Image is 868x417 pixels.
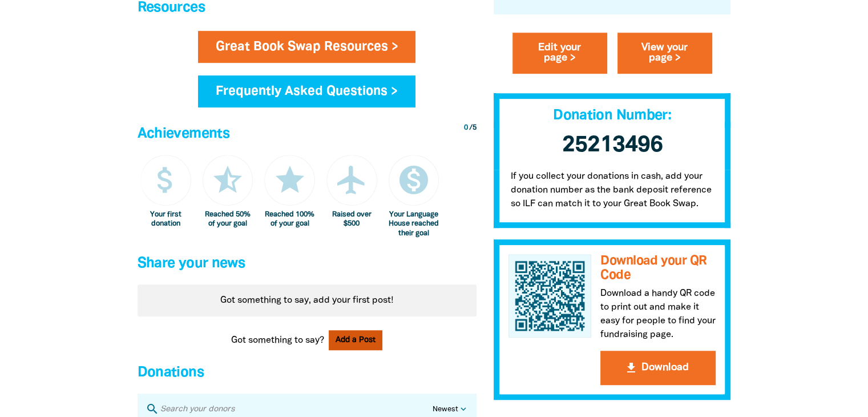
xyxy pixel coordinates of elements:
[334,163,369,197] i: airplanemode_active
[146,402,159,416] i: search
[562,135,663,157] span: 25213496
[553,110,671,123] span: Donation Number:
[138,123,477,146] h4: Achievements
[389,210,439,239] div: Your Language House reached their goal
[264,210,315,229] div: Reached 100% of your goal
[138,1,205,14] span: Resources
[326,210,377,229] div: Raised over $500
[198,31,416,63] a: Great Book Swap Resources >
[138,284,477,316] div: Got something to say, add your first post!
[231,334,324,347] span: Got something to say?
[138,366,204,379] span: Donations
[329,330,382,350] button: Add a Post
[508,255,592,338] img: QR Code for Lake Tuggeranong College Great Book Swap
[494,170,731,228] p: If you collect your donations in cash, add your donation number as the bank deposit reference so ...
[600,351,716,386] button: get_appDownload
[624,362,638,375] i: get_app
[138,252,477,275] h4: Share your news
[464,125,468,131] span: 0
[159,402,433,416] input: Search your donors
[211,163,245,197] i: star_half
[397,163,431,197] i: monetization_on
[148,163,183,197] i: attach_money
[512,33,607,74] a: Edit your page >
[203,210,253,229] div: Reached 50% of your goal
[138,284,477,316] div: Paginated content
[273,163,307,197] i: star
[198,75,415,107] a: Frequently Asked Questions >
[464,123,477,134] div: / 5
[617,33,712,74] a: View your page >
[600,255,716,283] h3: Download your QR Code
[140,210,191,229] div: Your first donation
